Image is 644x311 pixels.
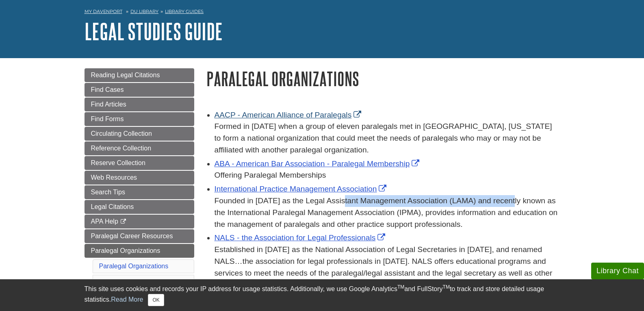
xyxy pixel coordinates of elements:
[85,229,194,243] a: Paralegal Career Resources
[91,72,160,78] span: Reading Legal Citations
[91,247,160,254] span: Paralegal Organizations
[85,156,194,170] a: Reserve Collection
[85,171,194,185] a: Web Resources
[148,294,164,306] button: Close
[591,263,644,279] button: Library Chat
[99,263,169,270] a: Paralegal Organizations
[85,8,122,15] a: My Davenport
[120,219,127,224] i: This link opens in a new window
[85,200,194,214] a: Legal Citations
[85,68,194,82] a: Reading Legal Citations
[85,185,194,199] a: Search Tips
[99,278,154,295] a: Regional Paralegal Organizations
[215,121,560,156] div: Formed in [DATE] when a group of eleven paralegals met in [GEOGRAPHIC_DATA], [US_STATE] to form a...
[215,233,388,242] a: Link opens in new window
[206,68,560,89] h1: Paralegal Organizations
[85,19,223,44] a: Legal Studies Guide
[91,145,152,152] span: Reference Collection
[91,218,118,225] span: APA Help
[85,98,194,111] a: Find Articles
[85,284,560,306] div: This site uses cookies and records your IP address for usage statistics. Additionally, we use Goo...
[215,185,389,193] a: Link opens in new window
[91,203,134,210] span: Legal Citations
[91,174,137,181] span: Web Resources
[91,86,124,93] span: Find Cases
[85,6,560,19] nav: breadcrumb
[91,101,126,108] span: Find Articles
[85,112,194,126] a: Find Forms
[215,170,560,181] div: Offering Paralegal Memberships
[215,244,560,291] div: Established in [DATE] as the National Association of Legal Secretaries in [DATE], and renamed NAL...
[91,233,173,239] span: Paralegal Career Resources
[215,111,364,119] a: Link opens in new window
[443,284,450,290] sup: TM
[91,189,125,196] span: Search Tips
[397,284,404,290] sup: TM
[165,9,204,14] a: Library Guides
[85,127,194,141] a: Circulating Collection
[215,195,560,230] div: Founded in [DATE] as the Legal Assistant Management Association (LAMA) and recently known as the ...
[91,159,145,166] span: Reserve Collection
[111,296,143,303] a: Read More
[85,244,194,258] a: Paralegal Organizations
[85,83,194,97] a: Find Cases
[85,68,194,300] div: Guide Page Menu
[130,9,158,14] a: DU Library
[91,130,152,137] span: Circulating Collection
[85,141,194,155] a: Reference Collection
[215,159,422,168] a: Link opens in new window
[91,115,124,122] span: Find Forms
[85,215,194,228] a: APA Help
